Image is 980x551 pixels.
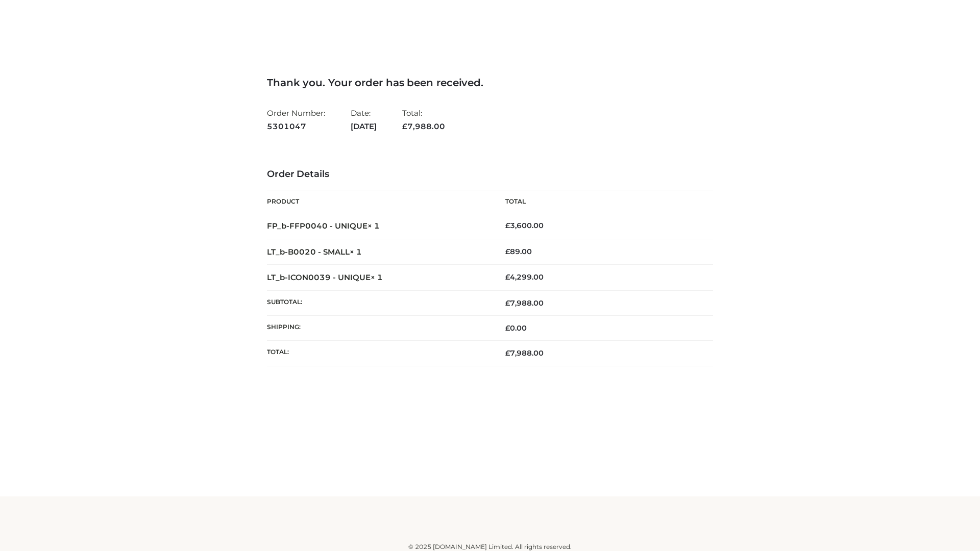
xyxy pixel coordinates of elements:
[505,221,510,230] span: £
[267,341,490,366] th: Total:
[505,298,544,308] span: 7,988.00
[267,120,325,133] strong: 5301047
[402,121,445,131] span: 7,988.00
[505,348,510,358] span: £
[350,247,362,257] strong: × 1
[267,316,490,341] th: Shipping:
[371,272,383,282] strong: × 1
[267,247,362,257] strong: LT_b-B0020 - SMALL
[402,104,445,135] li: Total:
[267,169,713,180] h3: Order Details
[505,323,510,333] span: £
[505,221,544,230] bdi: 3,600.00
[505,298,510,308] span: £
[367,221,380,231] strong: × 1
[505,272,510,282] span: £
[267,221,380,231] strong: FP_b-FFP0040 - UNIQUE
[505,247,510,256] span: £
[490,190,713,213] th: Total
[267,77,713,89] h3: Thank you. Your order has been received.
[505,272,544,282] bdi: 4,299.00
[402,121,407,131] span: £
[267,104,325,135] li: Order Number:
[267,190,490,213] th: Product
[267,272,383,282] strong: LT_b-ICON0039 - UNIQUE
[505,348,544,358] span: 7,988.00
[351,120,377,133] strong: [DATE]
[505,247,532,256] bdi: 89.00
[351,104,377,135] li: Date:
[505,323,527,333] bdi: 0.00
[267,290,490,315] th: Subtotal:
